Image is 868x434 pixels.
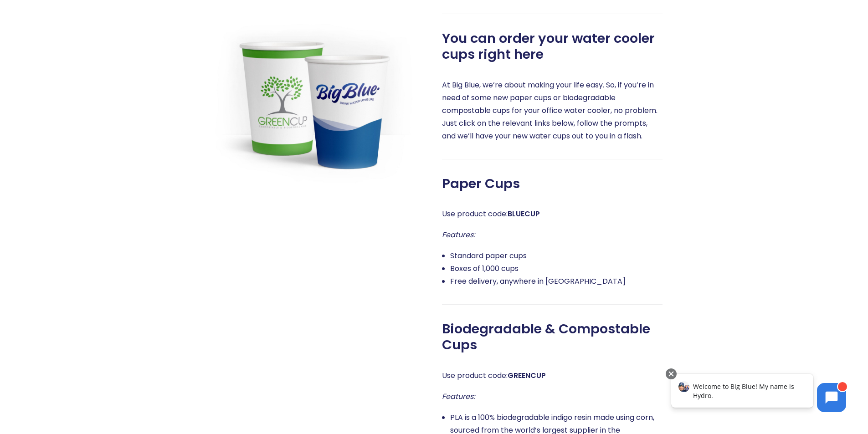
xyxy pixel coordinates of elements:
[508,209,540,219] strong: BLUECUP
[508,370,546,381] strong: GREENCUP
[442,391,475,402] em: Features:
[442,208,663,220] p: Use product code:
[442,176,520,192] span: Paper Cups
[442,369,663,382] p: Use product code:
[442,321,663,353] span: Biodegradable & Compostable Cups
[662,367,855,421] iframe: Chatbot
[450,250,663,262] li: Standard paper cups
[450,262,663,275] li: Boxes of 1,000 cups
[442,230,475,240] em: Features:
[450,275,663,288] li: Free delivery, anywhere in [GEOGRAPHIC_DATA]
[442,31,663,62] span: You can order your water cooler cups right here
[442,79,663,143] p: At Big Blue, we’re about making your life easy. So, if you’re in need of some new paper cups or b...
